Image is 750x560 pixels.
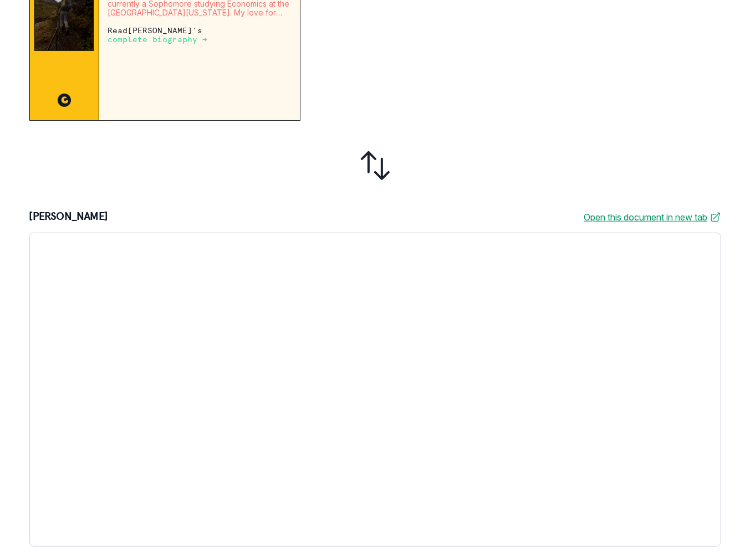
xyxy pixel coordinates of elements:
p: [PERSON_NAME] [29,210,108,224]
p: complete biography → [108,35,208,44]
img: CC image [58,94,71,107]
a: complete biography → [108,34,208,44]
a: Open this document in new tab [584,210,721,224]
p: Read [PERSON_NAME] 's [108,26,292,44]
